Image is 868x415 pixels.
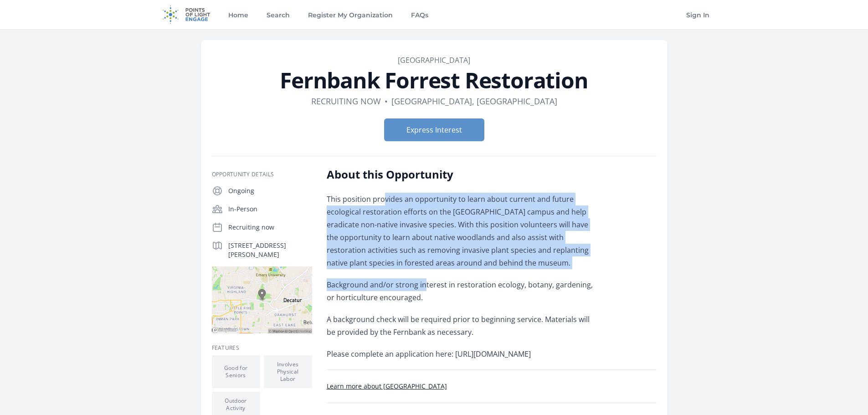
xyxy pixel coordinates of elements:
[212,69,657,91] h1: Fernbank Forrest Restoration
[212,266,312,333] img: Map
[391,95,557,108] dd: [GEOGRAPHIC_DATA], [GEOGRAPHIC_DATA]
[327,193,593,269] p: This position provides an opportunity to learn about current and future ecological restoration ef...
[264,355,312,388] li: Involves Physical Labor
[327,278,593,304] p: Background and/or strong interest in restoration ecology, botany, gardening, or horticulture enco...
[228,205,312,214] p: In-Person
[212,344,312,352] h3: Features
[311,95,381,108] dd: Recruiting now
[212,355,260,388] li: Good for Seniors
[228,223,312,232] p: Recruiting now
[327,348,593,360] p: Please complete an application here: [URL][DOMAIN_NAME]
[385,95,388,108] div: •
[384,118,484,141] button: Express Interest
[327,382,447,390] a: Learn more about [GEOGRAPHIC_DATA]
[228,186,312,195] p: Ongoing
[327,167,593,182] h2: About this Opportunity
[228,241,312,259] p: [STREET_ADDRESS][PERSON_NAME]
[327,313,593,338] p: A background check will be required prior to beginning service. Materials will be provided by the...
[212,171,312,178] h3: Opportunity Details
[398,55,470,65] a: [GEOGRAPHIC_DATA]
